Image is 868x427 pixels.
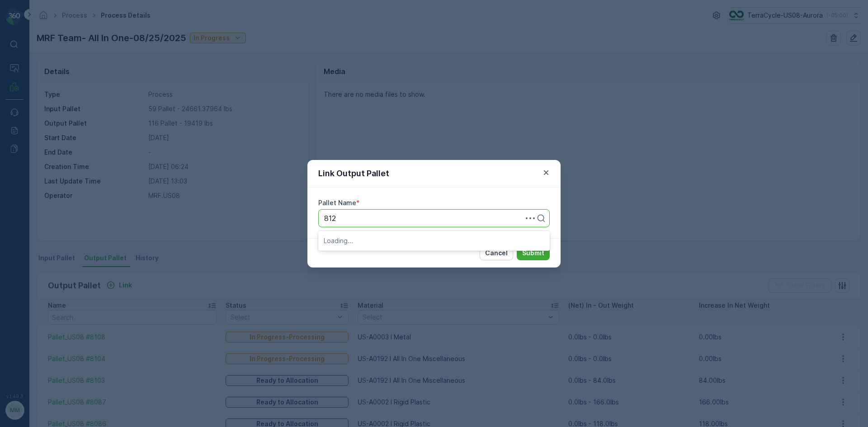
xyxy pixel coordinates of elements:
[318,167,389,180] p: Link Output Pallet
[485,249,508,258] p: Cancel
[522,249,544,258] p: Submit
[480,246,513,260] button: Cancel
[318,199,356,206] label: Pallet Name
[517,246,550,260] button: Submit
[324,236,544,245] p: Loading...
